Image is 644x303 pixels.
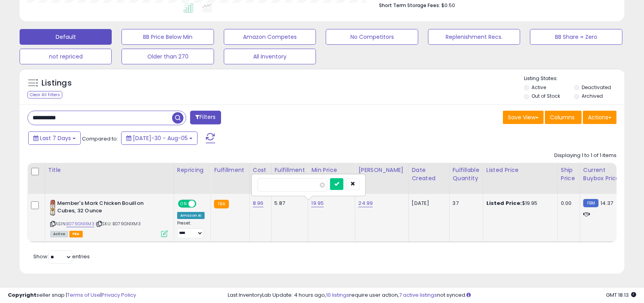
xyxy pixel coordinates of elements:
[600,199,613,207] span: 14.37
[582,84,611,91] label: Deactivated
[379,2,440,9] b: Short Term Storage Fees:
[412,166,446,183] div: Date Created
[412,200,443,207] div: [DATE]
[190,111,221,124] button: Filters
[50,231,68,237] span: All listings currently available for purchase on Amazon
[532,93,560,99] label: Out of Stock
[66,221,94,227] a: B079GN1XM3
[40,134,71,142] span: Last 7 Days
[195,201,208,207] span: OFF
[102,291,136,299] a: Privacy Policy
[42,78,72,89] h5: Listings
[27,91,62,99] div: Clear All Filters
[224,49,316,64] button: All Inventory
[253,199,264,207] a: 8.96
[561,200,574,207] div: 0.00
[253,166,268,174] div: Cost
[228,292,636,299] div: Last InventoryLab Update: 4 hours ago, require user action, not synced.
[583,111,617,124] button: Actions
[177,212,205,219] div: Amazon AI
[179,201,189,207] span: ON
[133,134,188,142] span: [DATE]-30 - Aug-05
[57,200,152,216] b: Member's Mark Chicken Bouillon Cubes, 32 Ounce
[214,200,229,208] small: FBA
[453,200,477,207] div: 37
[8,292,136,299] div: seller snap | |
[486,166,554,174] div: Listed Price
[67,291,100,299] a: Terms of Use
[503,111,544,124] button: Save View
[358,199,373,207] a: 24.99
[441,2,455,9] span: $0.50
[214,166,246,174] div: Fulfillment
[33,253,90,260] span: Show: entries
[177,166,207,174] div: Repricing
[311,199,324,207] a: 19.95
[428,29,520,45] button: Replenishment Recs.
[530,29,622,45] button: BB Share = Zero
[545,111,582,124] button: Columns
[275,166,305,183] div: Fulfillment Cost
[50,200,55,215] img: 41pvKOAp8jL._SL40_.jpg
[486,199,522,207] b: Listed Price:
[275,200,302,207] div: 5.87
[326,29,418,45] button: No Competitors
[453,166,480,183] div: Fulfillable Quantity
[554,152,617,159] div: Displaying 1 to 1 of 1 items
[224,29,316,45] button: Amazon Competes
[606,291,636,299] span: 2025-08-13 18:13 GMT
[69,231,83,237] span: FBA
[8,291,36,299] strong: Copyright
[561,166,577,183] div: Ship Price
[122,29,214,45] button: BB Price Below Min
[122,49,214,64] button: Older than 270
[583,166,624,183] div: Current Buybox Price
[311,166,352,174] div: Min Price
[177,221,205,238] div: Preset:
[20,49,112,64] button: not repriced
[326,291,349,299] a: 10 listings
[50,200,168,236] div: ASIN:
[524,75,624,82] p: Listing States:
[96,221,141,227] span: | SKU: B079GN1XM3
[20,29,112,45] button: Default
[82,135,118,142] span: Compared to:
[399,291,437,299] a: 7 active listings
[121,131,198,145] button: [DATE]-30 - Aug-05
[550,113,575,121] span: Columns
[28,131,81,145] button: Last 7 Days
[532,84,546,91] label: Active
[486,200,551,207] div: $19.95
[582,93,603,99] label: Archived
[48,166,171,174] div: Title
[358,166,405,174] div: [PERSON_NAME]
[583,199,599,207] small: FBM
